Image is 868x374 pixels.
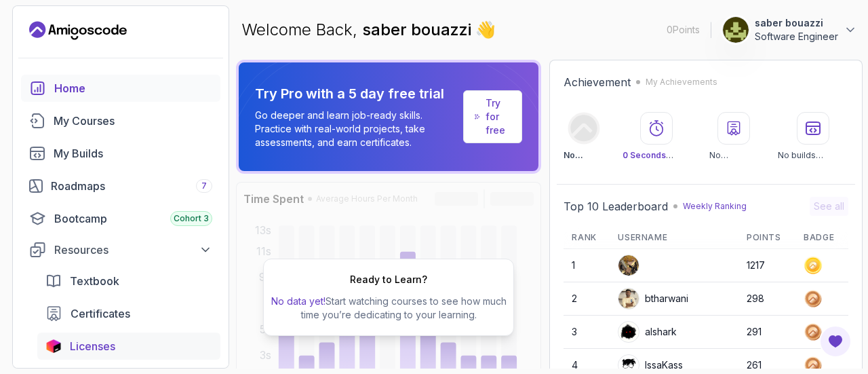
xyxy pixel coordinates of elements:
[738,316,795,349] td: 291
[37,333,220,360] a: licenses
[174,213,209,224] span: Cohort 3
[54,210,212,227] div: Bootcamp
[463,90,522,143] a: Try for free
[564,150,604,161] p: No Badge :(
[618,288,639,309] img: user profile image
[738,282,795,316] td: 298
[271,295,325,307] span: No data yet!
[350,273,427,286] h2: Ready to Learn?
[709,150,759,161] p: No certificates
[70,273,119,289] span: Textbook
[21,205,220,232] a: bootcamp
[21,238,220,262] button: Resources
[623,150,690,161] p: Watched
[819,325,852,358] button: Open Feedback Button
[722,16,857,43] button: user profile imagesaber bouazziSoftware Engineer
[71,305,130,322] span: Certificates
[255,109,458,149] p: Go deeper and learn job-ready skills. Practice with real-world projects, take assessments, and ea...
[269,295,508,322] p: Start watching courses to see how much time you’re dedicating to your learning.
[70,338,115,354] span: Licenses
[810,197,848,216] button: See all
[51,178,212,194] div: Roadmaps
[667,23,700,37] p: 0 Points
[255,84,458,103] p: Try Pro with a 5 day free trial
[618,288,688,310] div: btharwani
[475,18,496,41] span: 👋
[623,150,673,160] span: 0 Seconds
[755,16,838,30] p: saber bouazzi
[486,96,511,137] a: Try for free
[795,227,848,249] th: Badge
[54,145,212,162] div: My Builds
[362,20,475,39] span: saber bouazzi
[37,267,220,295] a: textbook
[564,198,668,214] h2: Top 10 Leaderboard
[646,77,717,88] p: My Achievements
[29,20,127,41] a: Landing page
[21,172,220,200] a: roadmaps
[683,201,747,212] p: Weekly Ranking
[564,74,631,90] h2: Achievement
[241,19,496,41] p: Welcome Back,
[618,255,639,276] img: user profile image
[54,113,212,129] div: My Courses
[564,282,610,316] td: 2
[564,249,610,282] td: 1
[564,316,610,349] td: 3
[54,80,212,96] div: Home
[21,107,220,134] a: courses
[21,75,220,102] a: home
[618,321,677,343] div: alshark
[610,227,738,249] th: Username
[37,300,220,327] a: certificates
[778,150,848,161] p: No builds completed
[564,227,610,249] th: Rank
[201,181,207,191] span: 7
[54,242,212,258] div: Resources
[723,17,749,43] img: user profile image
[755,30,838,43] p: Software Engineer
[618,322,639,342] img: user profile image
[45,339,62,353] img: jetbrains icon
[21,140,220,167] a: builds
[738,249,795,282] td: 1217
[738,227,795,249] th: Points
